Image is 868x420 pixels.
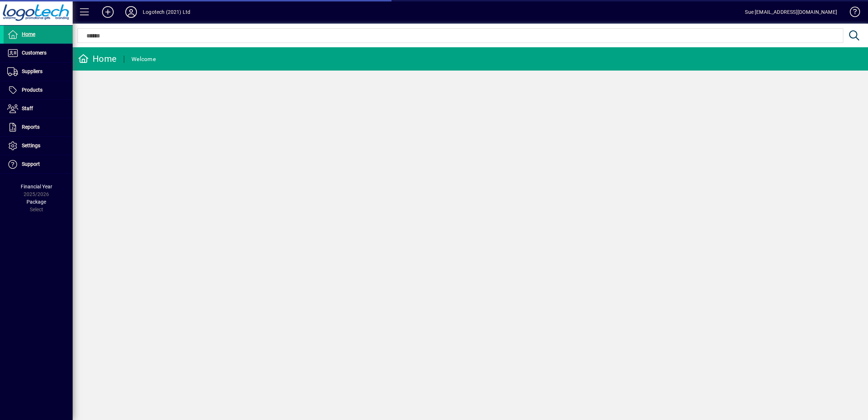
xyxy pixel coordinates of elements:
button: Add [96,5,119,19]
span: Suppliers [22,68,42,74]
span: Reports [22,124,40,130]
a: Staff [4,100,73,118]
div: Home [78,53,117,65]
a: Settings [4,137,73,155]
div: Welcome [131,53,156,65]
button: Profile [119,5,143,19]
div: Logotech (2021) Ltd [143,6,190,18]
a: Customers [4,44,73,62]
span: Staff [22,105,33,111]
a: Reports [4,118,73,136]
a: Products [4,81,73,99]
span: Settings [22,143,40,148]
span: Financial Year [21,184,52,189]
a: Knowledge Base [844,1,859,25]
a: Support [4,155,73,173]
div: Sue [EMAIL_ADDRESS][DOMAIN_NAME] [745,6,837,18]
span: Support [22,161,40,167]
span: Package [27,199,46,205]
a: Suppliers [4,63,73,81]
span: Products [22,87,42,93]
span: Home [22,31,35,37]
span: Customers [22,50,46,56]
